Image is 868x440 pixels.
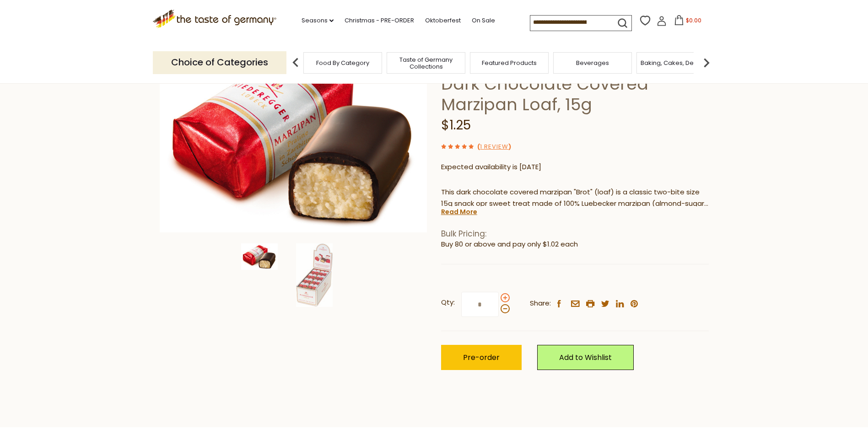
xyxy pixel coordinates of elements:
a: Food By Category [316,59,369,66]
a: Beverages [576,59,609,66]
img: Niederegger "Classics Petit" Dark Chocolate Covered Marzipan Loaf, 15g [160,40,427,232]
a: Read More [441,207,477,216]
img: Niederegger "Classics Petit" Dark Chocolate Covered Marzipan Loaf, 15g [241,243,278,270]
span: $1.25 [441,116,471,134]
a: Featured Products [482,59,537,66]
a: Taste of Germany Collections [389,56,463,70]
p: Choice of Categories [153,51,286,74]
span: $0.00 [686,16,701,24]
a: Seasons [302,16,334,26]
a: Add to Wishlist [537,345,634,370]
a: 1 Review [480,142,508,152]
img: Niederegger Marzipan Loaves in Bulk [296,243,333,307]
button: Pre-order [441,345,522,370]
span: Pre-order [463,352,500,363]
img: next arrow [697,54,716,72]
h1: Niederegger "Classics Petit" Dark Chocolate Covered Marzipan Loaf, 15g [441,53,709,115]
a: Oktoberfest [425,16,461,26]
a: On Sale [472,16,495,26]
h1: Bulk Pricing: [441,229,709,239]
img: previous arrow [286,54,305,72]
li: Buy 80 or above and pay only $1.02 each [441,239,709,250]
p: This dark chocolate covered marzipan "Brot" (loaf) is a classic two-bite size 15g snack opr sweet... [441,187,709,209]
span: Share: [530,298,551,309]
p: Expected availability is [DATE] [441,161,709,173]
a: Christmas - PRE-ORDER [345,16,414,26]
a: Baking, Cakes, Desserts [641,59,712,66]
span: ( ) [477,142,511,151]
button: $0.00 [669,15,707,29]
strong: Qty: [441,297,455,308]
input: Qty: [461,292,499,317]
